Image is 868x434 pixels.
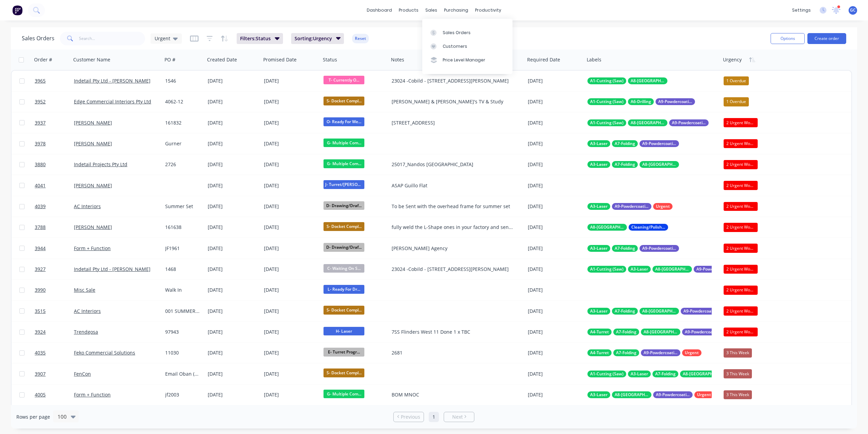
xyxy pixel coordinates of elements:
span: 3937 [35,119,46,126]
div: 25017_Nandos [GEOGRAPHIC_DATA] [392,161,516,168]
div: [DATE] [208,287,258,293]
span: Next [452,414,463,420]
div: Order # [34,56,52,63]
div: PO # [164,56,175,63]
button: Reset [352,34,369,43]
a: Previous page [394,414,424,420]
button: Options [771,33,805,44]
div: Gurner [165,140,201,147]
div: [DATE] [264,140,318,148]
span: A9-Powdercoating [642,245,676,252]
span: A4-Turret [590,349,609,356]
span: A9-Powdercoating [696,266,730,273]
button: A3-LaserA9-PowdercoatingUrgent [587,203,673,210]
button: A4-TurretA7-FoldingA9-PowdercoatingUrgent [587,349,701,356]
button: A3-LaserA7-FoldingA9-Powdercoating [587,140,679,147]
a: Misc Sale [74,287,95,293]
a: Trendgosa [74,329,98,335]
div: Walk In [165,287,201,293]
div: 2 Urgent Works [724,181,758,190]
div: Created Date [207,56,237,63]
div: [DATE] [208,224,258,231]
div: [DATE] [264,118,318,127]
div: [DATE] [208,140,258,147]
a: 3927 [35,259,74,279]
span: 3515 [35,308,46,315]
a: 3965 [35,71,74,91]
span: A8-[GEOGRAPHIC_DATA] [642,161,676,168]
a: [PERSON_NAME] [74,140,112,147]
span: A8-[GEOGRAPHIC_DATA] [631,77,665,84]
span: G- Multiple Com... [323,139,364,147]
span: H- Laser [323,327,364,335]
div: [PERSON_NAME] & [PERSON_NAME]'s TV & Study [392,98,516,105]
span: A8-[GEOGRAPHIC_DATA] [655,266,689,273]
div: 7SS Flinders West 11 Done 1 x TBC [392,329,516,335]
span: 3880 [35,161,46,168]
a: 3880 [35,154,74,175]
span: Urgent [685,349,699,356]
div: [DATE] [208,98,258,105]
div: 2 Urgent Works [724,286,758,294]
button: A3-LaserA8-[GEOGRAPHIC_DATA]A9-PowdercoatingUrgent [587,391,714,398]
div: 2 Urgent Works [724,244,758,252]
button: A4-TurretA7-FoldingA8-[GEOGRAPHIC_DATA]A9-Powdercoating [587,329,722,335]
a: Form + Function [74,245,111,251]
div: products [395,5,422,15]
div: [DATE] [264,160,318,169]
div: [DATE] [208,349,258,356]
span: G- Multiple Com... [323,390,364,398]
span: J- Turret/[PERSON_NAME]... [323,180,364,189]
div: 161638 [165,224,201,231]
div: [DATE] [528,140,582,147]
div: [DATE] [208,308,258,315]
div: 2 Urgent Works [724,202,758,211]
div: [DATE] [528,98,582,105]
button: A1-Cutting (Saw)A3-LaserA8-[GEOGRAPHIC_DATA]A9-Powdercoating [587,266,733,273]
span: G- Multiple Com... [323,159,364,168]
a: [PERSON_NAME] [74,182,112,189]
span: A8-[GEOGRAPHIC_DATA] [615,391,649,398]
button: A1-Cutting (Saw)A8-[GEOGRAPHIC_DATA] [587,77,667,84]
span: A3-Laser [631,371,648,377]
a: [PERSON_NAME] [74,119,112,126]
a: 3978 [35,133,74,154]
div: 23024 -Cobild - [STREET_ADDRESS][PERSON_NAME] [392,266,516,273]
div: [DATE] [528,287,582,293]
span: 4035 [35,349,46,356]
a: Customers [422,40,512,53]
h1: Sales Orders [22,35,54,42]
span: A9-Powdercoating [658,98,692,105]
span: Rows per page [16,414,50,420]
span: 4039 [35,203,46,210]
span: 3978 [35,140,46,147]
span: A9-Powdercoating [644,349,678,356]
div: Price Level Manager [443,57,485,63]
span: A7-Folding [655,371,676,377]
a: 3515 [35,301,74,321]
span: A8-[GEOGRAPHIC_DATA] [644,329,678,335]
a: Price Level Manager [422,53,512,67]
div: [PERSON_NAME] Agency [392,245,516,252]
div: 11030 [165,349,201,356]
div: [DATE] [208,391,258,398]
a: AC Interiors [74,308,101,314]
button: Filters:Status [237,33,283,44]
span: Previous [401,414,420,420]
a: 3990 [35,280,74,300]
div: 2 Urgent Works [724,223,758,232]
a: Form + Function [74,391,111,398]
div: [DATE] [528,266,582,273]
span: Cleaning/Polishing [631,224,665,231]
span: A1-Cutting (Saw) [590,98,624,105]
div: 161832 [165,119,201,126]
button: A1-Cutting (Saw)A8-[GEOGRAPHIC_DATA]A9-Powdercoating [587,119,709,126]
div: 1 Overdue [724,76,749,85]
span: 4005 [35,391,46,398]
div: [DATE] [264,286,318,294]
span: A3-Laser [590,161,607,168]
span: S- Docket Compl... [323,222,364,231]
div: [DATE] [264,223,318,232]
button: A3-LaserA7-FoldingA9-Powdercoating [587,245,679,252]
div: 2 Urgent Works [724,118,758,127]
